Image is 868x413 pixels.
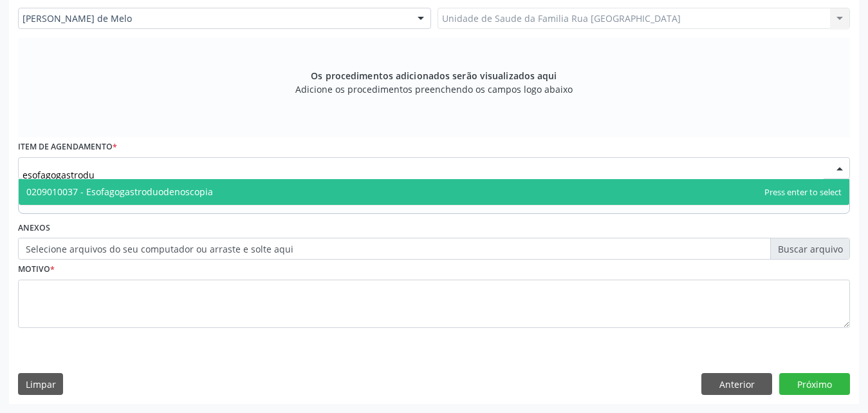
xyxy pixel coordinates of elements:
[23,162,824,187] input: Buscar por procedimento
[295,82,573,96] span: Adicione os procedimentos preenchendo os campos logo abaixo
[18,137,117,157] label: Item de agendamento
[779,373,850,395] button: Próximo
[23,12,405,25] span: [PERSON_NAME] de Melo
[18,218,50,238] label: Anexos
[18,373,63,395] button: Limpar
[18,260,55,280] label: Motivo
[701,373,772,395] button: Anterior
[26,186,213,198] span: 0209010037 - Esofagogastroduodenoscopia
[311,69,557,82] span: Os procedimentos adicionados serão visualizados aqui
